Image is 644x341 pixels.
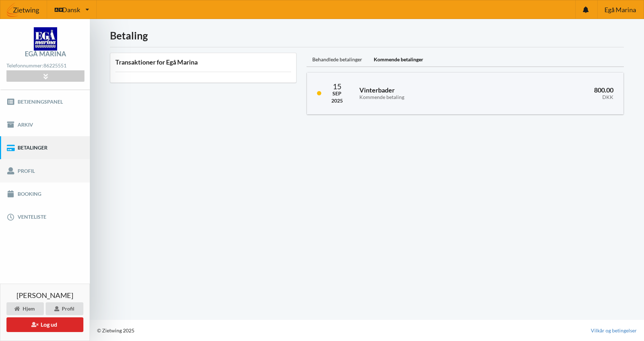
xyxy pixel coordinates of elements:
div: Hjem [6,302,44,315]
h3: Transaktioner for Egå Marina [115,58,291,66]
div: 15 [331,82,343,90]
div: 2025 [331,97,343,104]
span: Dansk [62,6,80,13]
div: Kommende betalinger [368,53,429,67]
span: Egå Marina [604,6,636,13]
div: Profil [46,302,83,315]
div: Behandlede betalinger [307,53,368,67]
a: Vilkår og betingelser [591,327,637,334]
div: Telefonnummer: [6,61,84,71]
button: Log ud [6,317,83,332]
img: logo [34,27,57,51]
div: Egå Marina [25,51,66,57]
strong: 86225551 [43,62,66,68]
span: [PERSON_NAME] [17,292,73,299]
h3: Vinterbader [359,86,494,100]
div: Kommende betaling [359,94,494,100]
div: Sep [331,90,343,97]
h3: 800.00 [504,86,613,100]
h1: Betaling [110,29,624,42]
div: DKK [504,94,613,100]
